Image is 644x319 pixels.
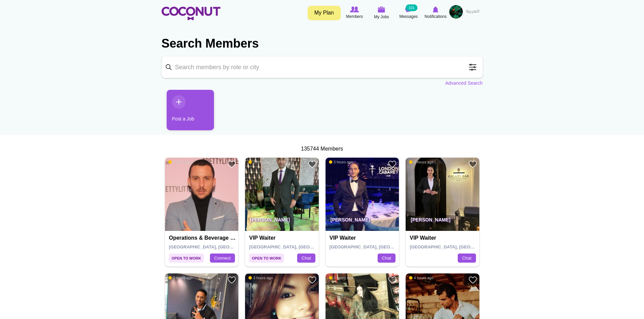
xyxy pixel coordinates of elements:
img: My Jobs [378,6,385,12]
span: Open to Work [249,254,284,263]
a: Add to Favourites [388,276,397,284]
span: Members [346,13,363,20]
span: [GEOGRAPHIC_DATA], [GEOGRAPHIC_DATA] [249,244,345,249]
img: Home [162,7,220,20]
span: [GEOGRAPHIC_DATA], [GEOGRAPHIC_DATA] [410,244,506,249]
span: Messages [399,13,418,20]
span: 3 hours ago [168,275,193,280]
small: 101 [406,4,417,11]
img: Browse Members [350,6,359,12]
a: Chat [297,254,315,263]
span: [GEOGRAPHIC_DATA], [GEOGRAPHIC_DATA] [330,244,426,249]
a: Add to Favourites [388,160,397,168]
span: [GEOGRAPHIC_DATA], [GEOGRAPHIC_DATA] [169,244,265,249]
h4: VIP waiter [410,235,477,241]
li: 1 / 1 [162,90,209,135]
h4: VIP waiter [249,235,316,241]
span: 3 hours ago [248,275,273,280]
span: My Jobs [374,14,389,20]
p: [PERSON_NAME] [245,212,319,231]
a: Connect [210,254,235,263]
img: Notifications [433,6,438,12]
span: 3 hours ago [329,160,353,164]
a: Chat [378,254,396,263]
a: Add to Favourites [228,160,236,168]
span: Open to Work [169,254,204,263]
a: Add to Favourites [228,276,236,284]
a: Notifications Notifications [422,5,449,21]
h4: Operations & Beverage Manager [169,235,236,241]
a: العربية [463,5,483,19]
a: Add to Favourites [469,276,477,284]
span: 3 hours ago [329,275,353,280]
span: 4 hours ago [409,275,433,280]
input: Search members by role or city [162,56,483,78]
h4: VIP waiter [330,235,397,241]
a: Messages Messages 101 [395,5,422,21]
span: Notifications [425,13,447,20]
a: My Plan [308,6,341,20]
a: Advanced Search [445,80,483,86]
a: My Jobs My Jobs [368,5,395,21]
span: 1 hour ago [168,160,191,164]
img: Messages [405,6,412,12]
p: [PERSON_NAME] [406,212,479,231]
p: [PERSON_NAME] [326,212,399,231]
a: Chat [458,254,476,263]
a: Add to Favourites [469,160,477,168]
a: Post a Job [167,90,214,130]
span: 1 hour ago [248,160,271,164]
div: 135744 Members [162,145,483,153]
span: 3 hours ago [409,160,433,164]
a: Add to Favourites [308,160,316,168]
a: Add to Favourites [308,276,316,284]
h2: Search Members [162,35,483,52]
a: Browse Members Members [341,5,368,21]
